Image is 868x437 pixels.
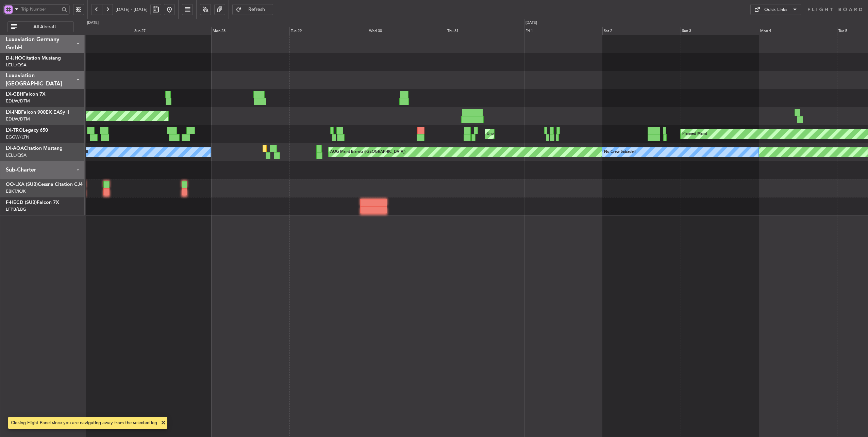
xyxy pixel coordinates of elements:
a: LELL/QSA [6,62,27,68]
div: Planned Maint [682,129,707,139]
a: LX-INBFalcon 900EX EASy II [6,110,69,115]
a: LFPB/LBG [6,206,26,212]
div: No Crew Sabadell [604,147,636,157]
div: Mon 28 [211,27,289,35]
div: Thu 31 [446,27,524,35]
div: Closing Flight Panel since you are navigating away from the selected leg [11,420,157,426]
input: Trip Number [21,4,60,14]
div: Tue 29 [289,27,368,35]
span: F-HECD (SUB) [6,200,37,205]
span: All Aircraft [18,25,71,29]
span: Refresh [243,7,271,12]
div: Unplanned Maint [GEOGRAPHIC_DATA] ([GEOGRAPHIC_DATA]) [487,129,599,139]
span: D-IJHO [6,56,22,61]
span: OO-LXA (SUB) [6,182,38,187]
div: [DATE] [525,20,537,26]
span: LX-GBH [6,92,23,97]
div: Sat 2 [602,27,681,35]
span: [DATE] - [DATE] [116,6,148,13]
a: F-HECD (SUB)Falcon 7X [6,200,59,205]
div: [DATE] [87,20,99,26]
a: EBKT/KJK [6,188,26,194]
a: LX-GBHFalcon 7X [6,92,46,97]
a: LX-TROLegacy 650 [6,128,48,133]
button: Quick Links [750,4,801,15]
a: EDLW/DTM [6,116,30,122]
a: EDLW/DTM [6,98,30,104]
a: LX-AOACitation Mustang [6,146,63,151]
div: Sat 26 [55,27,133,35]
a: EGGW/LTN [6,134,29,140]
a: D-IJHOCitation Mustang [6,56,61,61]
div: Fri 1 [524,27,602,35]
div: Quick Links [764,6,787,13]
a: LELL/QSA [6,152,27,158]
span: LX-INB [6,110,21,115]
span: LX-AOA [6,146,24,151]
div: Mon 4 [759,27,837,35]
div: AOG Maint Biarritz ([GEOGRAPHIC_DATA]) [330,147,405,157]
div: Sun 27 [133,27,211,35]
div: Wed 30 [368,27,446,35]
button: All Aircraft [7,21,74,32]
div: Sun 3 [681,27,759,35]
button: Refresh [232,4,273,15]
span: LX-TRO [6,128,23,133]
a: OO-LXA (SUB)Cessna Citation CJ4 [6,182,83,187]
